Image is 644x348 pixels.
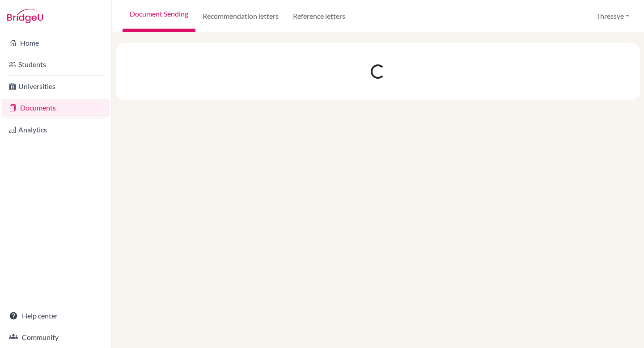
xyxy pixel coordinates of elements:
a: Home [2,34,110,52]
button: Thressye [592,8,633,25]
img: Bridge-U [7,9,43,23]
a: Universities [2,77,110,95]
a: Help center [2,307,110,325]
a: Documents [2,99,110,117]
a: Community [2,328,110,346]
a: Analytics [2,121,110,139]
a: Students [2,55,110,73]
